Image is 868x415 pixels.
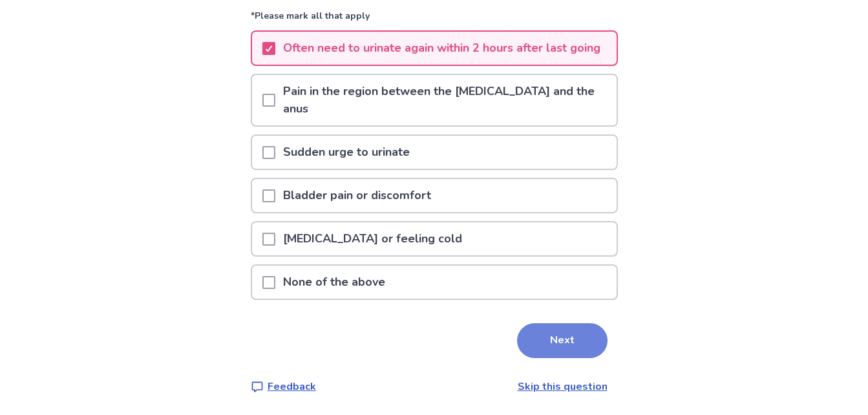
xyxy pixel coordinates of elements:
[268,379,316,394] p: Feedback
[275,32,608,65] p: Often need to urinate again within 2 hours after last going
[275,266,393,299] p: None of the above
[275,179,439,212] p: Bladder pain or discomfort
[275,136,418,169] p: Sudden urge to urinate
[251,379,316,394] a: Feedback
[275,75,617,125] p: Pain in the region between the [MEDICAL_DATA] and the anus
[275,222,470,255] p: [MEDICAL_DATA] or feeling cold
[518,379,608,394] a: Skip this question
[251,9,618,30] p: *Please mark all that apply
[517,323,608,358] button: Next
